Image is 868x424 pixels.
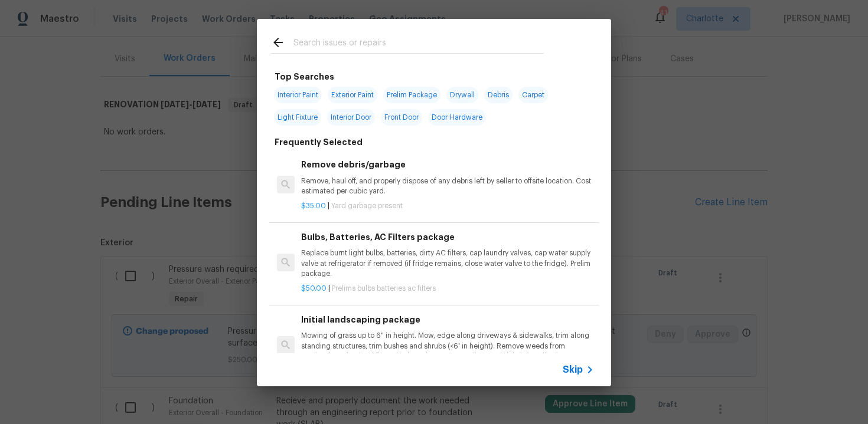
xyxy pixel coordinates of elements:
[327,109,375,126] span: Interior Door
[301,285,327,292] span: $50.00
[484,87,513,103] span: Debris
[301,248,594,278] p: Replace burnt light bulbs, batteries, dirty AC filters, cap laundry valves, cap water supply valv...
[518,87,548,103] span: Carpet
[301,202,326,209] span: $35.00
[301,313,594,326] h6: Initial landscaping package
[428,109,486,126] span: Door Hardware
[383,87,440,103] span: Prelim Package
[301,284,594,294] p: |
[301,158,594,171] h6: Remove debris/garbage
[275,136,363,149] h6: Frequently Selected
[274,87,322,103] span: Interior Paint
[331,202,403,209] span: Yard garbage present
[293,35,544,53] input: Search issues or repairs
[332,285,436,292] span: Prelims bulbs batteries ac filters
[301,331,594,361] p: Mowing of grass up to 6" in height. Mow, edge along driveways & sidewalks, trim along standing st...
[301,201,594,211] p: |
[274,109,321,126] span: Light Fixture
[301,176,594,196] p: Remove, haul off, and properly dispose of any debris left by seller to offsite location. Cost est...
[328,87,377,103] span: Exterior Paint
[301,231,594,244] h6: Bulbs, Batteries, AC Filters package
[275,70,334,83] h6: Top Searches
[563,364,583,376] span: Skip
[446,87,478,103] span: Drywall
[381,109,422,126] span: Front Door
